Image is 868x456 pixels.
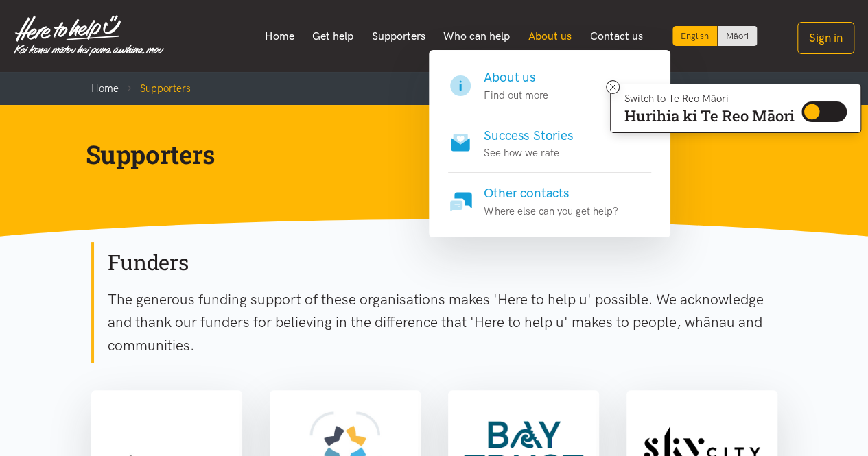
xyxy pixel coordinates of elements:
div: About us [429,50,670,237]
p: Where else can you get help? [484,203,618,219]
div: Language toggle [672,26,758,46]
h4: Other contacts [484,184,618,203]
a: Success Stories See how we rate [448,115,651,173]
h1: Supporters [86,138,761,171]
p: Switch to Te Reo Māori [624,95,795,103]
a: Supporters [362,22,434,51]
a: Contact us [580,22,652,51]
a: About us [519,22,581,51]
button: Sign in [797,22,854,54]
a: Who can help [434,22,519,51]
h2: Funders [108,248,777,277]
h4: About us [484,68,548,87]
a: Switch to Te Reo Māori [718,26,757,46]
h4: Success Stories [484,126,573,145]
p: See how we rate [484,145,573,161]
p: Find out more [484,87,548,104]
a: About us Find out more [448,68,651,115]
a: Other contacts Where else can you get help? [448,173,651,219]
p: The generous funding support of these organisations makes 'Here to help u' possible. We acknowled... [108,288,777,357]
a: Get help [303,22,363,51]
a: Home [255,22,303,51]
img: Home [14,15,164,56]
li: Supporters [119,80,191,97]
div: Current language [672,26,718,46]
a: Home [91,82,119,95]
p: Hurihia ki Te Reo Māori [624,110,795,122]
